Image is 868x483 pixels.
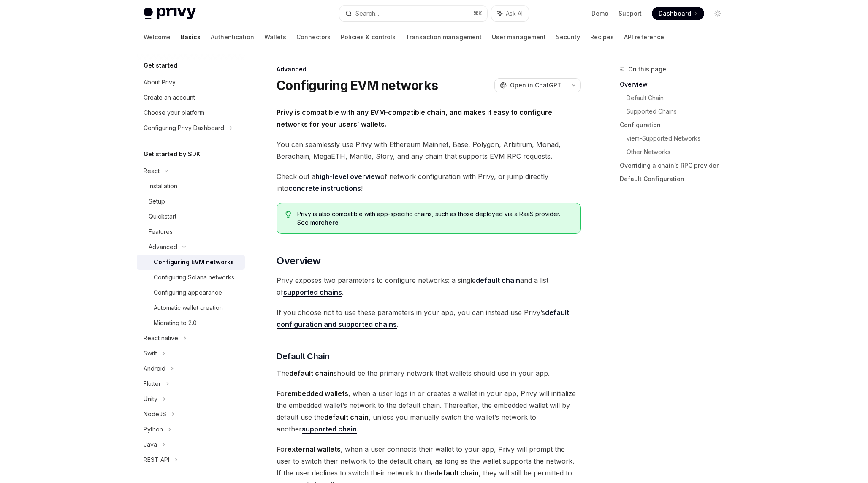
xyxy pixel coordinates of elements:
a: Choose your platform [137,105,245,120]
button: Toggle dark mode [711,7,724,20]
span: Privy is also compatible with app-specific chains, such as those deployed via a RaaS provider. Se... [297,210,572,227]
span: ⌘ K [473,10,482,17]
a: high-level overview [315,172,380,181]
a: Authentication [211,27,254,47]
span: Ask AI [506,9,523,18]
div: React native [144,333,178,343]
div: About Privy [144,77,176,87]
span: The should be the primary network that wallets should use in your app. [277,367,581,379]
a: Features [137,224,245,239]
a: Configuring appearance [137,285,245,300]
a: Recipes [590,27,614,47]
div: Choose your platform [144,108,204,118]
div: Java [144,440,157,450]
a: Supported Chains [627,105,731,118]
div: Python [144,424,163,434]
a: Connectors [296,27,331,47]
span: You can seamlessly use Privy with Ethereum Mainnet, Base, Polygon, Arbitrum, Monad, Berachain, Me... [277,138,581,162]
a: Overview [620,78,731,91]
div: NodeJS [144,409,166,419]
a: Setup [137,194,245,209]
strong: default chain [476,276,520,285]
div: Installation [149,181,177,191]
div: REST API [144,455,169,465]
a: Welcome [144,27,171,47]
span: Default Chain [277,350,330,362]
a: here [325,219,339,226]
h5: Get started by SDK [144,149,201,159]
svg: Tip [285,211,291,218]
a: supported chains [283,288,342,297]
a: Transaction management [406,27,482,47]
span: If you choose not to use these parameters in your app, you can instead use Privy’s . [277,307,581,330]
img: light logo [144,8,196,19]
a: Security [556,27,580,47]
h5: Get started [144,60,177,71]
a: Configuration [620,118,731,132]
a: Automatic wallet creation [137,300,245,315]
a: Default Chain [627,91,731,105]
div: Migrating to 2.0 [154,318,197,328]
strong: embedded wallets [288,389,348,398]
div: Quickstart [149,212,176,222]
div: Configuring Solana networks [154,272,234,282]
span: Dashboard [659,9,691,18]
a: Other Networks [627,145,731,159]
strong: default chain [434,469,479,477]
a: Migrating to 2.0 [137,315,245,331]
strong: external wallets [288,445,341,453]
h1: Configuring EVM networks [277,78,438,93]
a: concrete instructions [288,184,361,193]
div: Automatic wallet creation [154,303,223,313]
div: Configuring Privy Dashboard [144,123,224,133]
span: Open in ChatGPT [510,81,561,90]
div: Unity [144,394,157,404]
a: Configuring Solana networks [137,270,245,285]
div: Flutter [144,379,161,389]
a: Wallets [264,27,286,47]
a: Policies & controls [341,27,396,47]
a: viem-Supported Networks [627,132,731,145]
button: Ask AI [491,6,529,21]
strong: default chain [289,369,334,377]
strong: default chain [324,413,369,421]
a: Create an account [137,90,245,105]
a: Configuring EVM networks [137,255,245,270]
div: Configuring appearance [154,288,222,298]
a: Support [618,9,642,18]
a: Quickstart [137,209,245,224]
a: API reference [624,27,664,47]
div: Create an account [144,92,195,103]
a: About Privy [137,75,245,90]
div: Configuring EVM networks [154,257,234,267]
a: Installation [137,179,245,194]
div: Setup [149,196,165,206]
a: User management [492,27,546,47]
a: supported chain [302,425,357,434]
div: Features [149,227,173,237]
button: Open in ChatGPT [494,78,567,92]
div: Search... [355,8,379,19]
a: Dashboard [652,7,704,20]
div: Advanced [277,65,581,73]
a: Default Configuration [620,172,731,186]
strong: Privy is compatible with any EVM-compatible chain, and makes it easy to configure networks for yo... [277,108,552,128]
span: Overview [277,254,320,268]
div: Swift [144,348,157,358]
div: Android [144,364,165,374]
a: Basics [181,27,201,47]
span: Privy exposes two parameters to configure networks: a single and a list of . [277,274,581,298]
div: Advanced [149,242,177,252]
a: default chain [476,276,520,285]
a: Overriding a chain’s RPC provider [620,159,731,172]
button: Search...⌘K [339,6,487,21]
span: On this page [628,64,666,74]
span: Check out a of network configuration with Privy, or jump directly into ! [277,171,581,194]
a: Demo [591,9,608,18]
strong: supported chains [283,288,342,296]
div: React [144,166,160,176]
span: For , when a user logs in or creates a wallet in your app, Privy will initialize the embedded wal... [277,388,581,435]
